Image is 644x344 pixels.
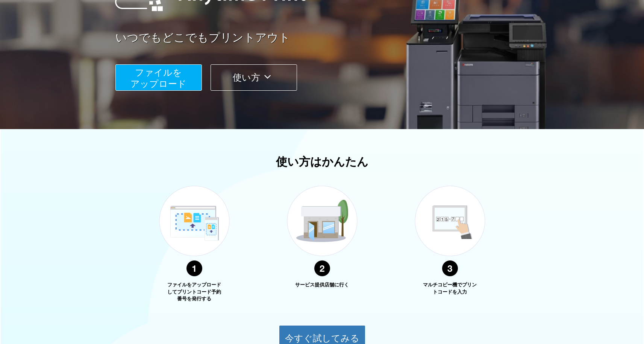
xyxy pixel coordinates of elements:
[211,64,297,91] button: 使い方
[294,282,350,289] p: サービス提供店舗に行く
[166,282,223,303] p: ファイルをアップロードしてプリントコード予約番号を発行する
[422,282,478,295] p: マルチコピー機でプリントコードを入力
[130,67,186,89] span: ファイルを ​​アップロード
[115,64,202,91] button: ファイルを​​アップロード
[115,30,548,46] a: いつでもどこでもプリントアウト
